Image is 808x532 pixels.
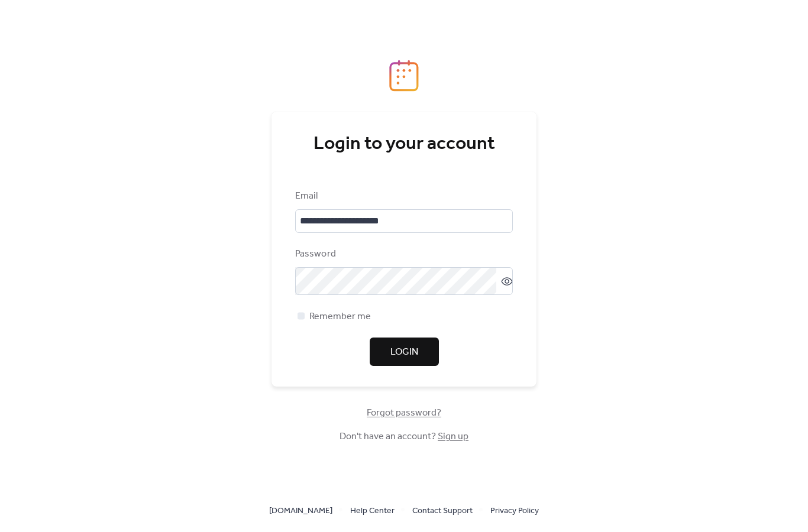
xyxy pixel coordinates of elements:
span: Help Center [350,504,395,518]
a: [DOMAIN_NAME] [269,503,332,518]
a: Sign up [438,427,468,446]
span: [DOMAIN_NAME] [269,504,332,518]
div: Login to your account [295,132,513,156]
img: logo [389,60,419,92]
span: Forgot password? [367,406,441,420]
div: Email [295,189,510,203]
div: Password [295,247,510,261]
span: Contact Support [412,504,473,518]
span: Remember me [309,310,371,324]
button: Login [370,338,439,366]
a: Forgot password? [367,410,441,416]
a: Help Center [350,503,395,518]
span: Privacy Policy [490,504,539,518]
span: Don't have an account? [340,430,468,444]
span: Login [390,345,418,359]
a: Contact Support [412,503,473,518]
a: Privacy Policy [490,503,539,518]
